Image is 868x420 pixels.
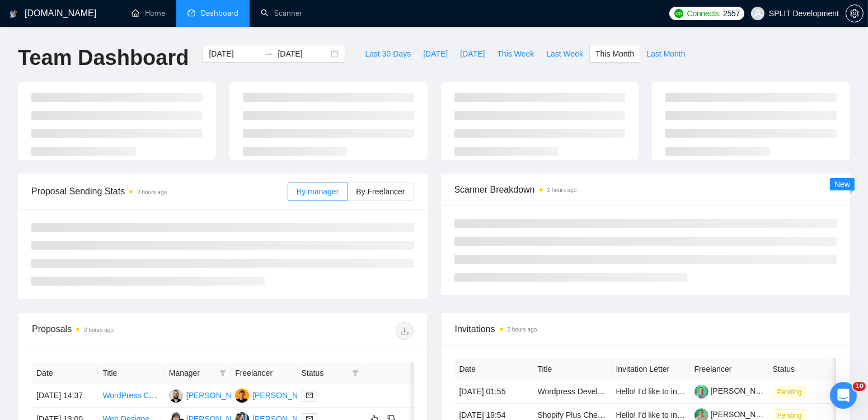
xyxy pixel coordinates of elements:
[690,358,768,380] th: Freelancer
[533,380,612,404] td: Wordpress Developer
[264,49,273,58] span: swap-right
[352,370,359,376] span: filter
[846,9,863,18] span: setting
[640,45,691,63] button: Last Month
[209,48,260,60] input: Start date
[356,187,405,196] span: By Freelancer
[365,48,411,60] span: Last 30 Days
[846,4,864,22] button: setting
[187,9,195,17] span: dashboard
[612,358,690,380] th: Invitation Letter
[32,322,223,340] div: Proposals
[646,48,685,60] span: Last Month
[235,390,317,399] a: IP[PERSON_NAME]
[834,180,850,189] span: New
[84,327,114,333] time: 2 hours ago
[546,48,583,60] span: Last Week
[18,45,189,71] h1: Team Dashboard
[455,380,533,404] td: [DATE] 01:55
[547,187,577,193] time: 2 hours ago
[773,387,811,396] a: Pending
[538,410,748,419] a: Shopify Plus Checkout & Cart Developer – Replace Avis App
[169,389,183,403] img: BC
[98,362,164,384] th: Title
[773,386,806,398] span: Pending
[261,8,302,18] a: searchScanner
[302,367,348,379] span: Status
[306,392,313,399] span: mail
[219,370,226,376] span: filter
[417,45,454,63] button: [DATE]
[497,48,534,60] span: This Week
[278,48,329,60] input: End date
[350,365,361,381] span: filter
[695,385,709,399] img: c1t77QknAm2r3sTn3ldgNDpPHIQXPkPFH0kiAv_i8BxHNL3lXwmkn9zg2ip2AjPqS5
[460,48,485,60] span: [DATE]
[687,7,721,20] span: Connects:
[454,45,491,63] button: [DATE]
[508,326,537,333] time: 2 hours ago
[830,382,857,409] iframe: Intercom live chat
[169,367,215,379] span: Manager
[846,9,864,18] a: setting
[186,389,251,402] div: [PERSON_NAME]
[98,384,164,408] td: WordPress Custom Theme Developer Needed
[132,8,165,18] a: homeHome
[454,183,837,197] span: Scanner Breakdown
[32,384,98,408] td: [DATE] 14:37
[137,189,167,195] time: 2 hours ago
[723,7,740,20] span: 2557
[695,386,775,395] a: [PERSON_NAME]
[252,389,317,402] div: [PERSON_NAME]
[853,382,866,391] span: 10
[102,391,264,400] a: WordPress Custom Theme Developer Needed
[169,390,251,399] a: BC[PERSON_NAME]
[165,362,231,384] th: Manager
[235,389,249,403] img: IP
[32,362,98,384] th: Date
[589,45,640,63] button: This Month
[533,358,612,380] th: Title
[406,391,423,399] span: right
[423,48,448,60] span: [DATE]
[264,49,273,58] span: to
[773,410,811,419] a: Pending
[491,45,540,63] button: This Week
[674,9,683,18] img: upwork-logo.png
[31,184,288,198] span: Proposal Sending Stats
[538,387,613,396] a: Wordpress Developer
[297,187,339,196] span: By manager
[540,45,589,63] button: Last Week
[201,8,238,18] span: Dashboard
[595,48,634,60] span: This Month
[10,5,17,23] img: logo
[231,362,297,384] th: Freelancer
[455,358,533,380] th: Date
[455,322,837,336] span: Invitations
[695,410,775,419] a: [PERSON_NAME]
[359,45,417,63] button: Last 30 Days
[217,365,228,381] span: filter
[768,358,847,380] th: Status
[754,10,762,17] span: user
